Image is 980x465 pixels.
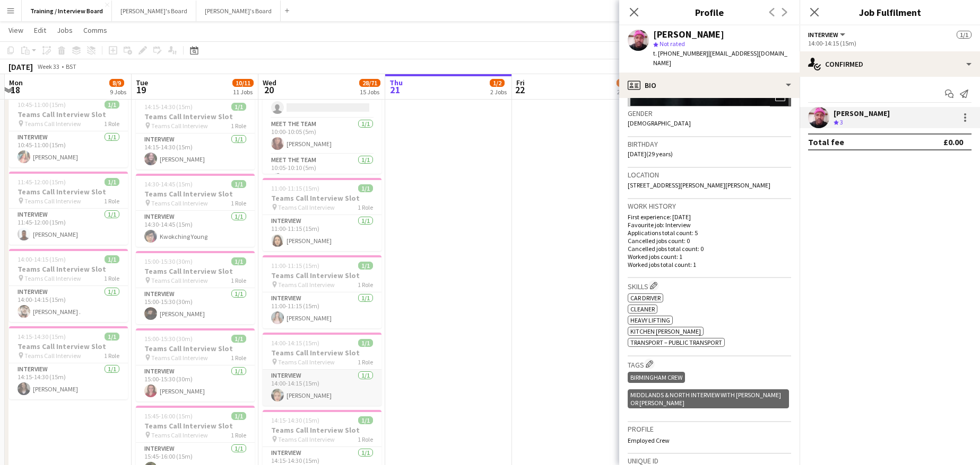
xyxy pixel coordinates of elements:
span: Tue [136,78,148,87]
span: 1/1 [358,416,373,424]
h3: Teams Call Interview Slot [263,425,381,435]
span: Transport – Public Transport [630,338,722,346]
span: Teams Call Interview [24,274,81,282]
h3: Location [628,170,791,180]
app-job-card: 14:00-14:15 (15m)1/1Teams Call Interview Slot Teams Call Interview1 RoleInterview1/114:00-14:15 (... [9,249,128,322]
app-card-role: Interview1/111:45-12:00 (15m)[PERSON_NAME] [9,209,128,245]
h3: Gender [628,109,791,118]
div: 11:00-11:15 (15m)1/1Teams Call Interview Slot Teams Call Interview1 RoleInterview1/111:00-11:15 (... [263,255,381,328]
p: Applications total count: 5 [628,229,791,237]
p: Employed Crew [628,436,791,444]
h3: Teams Call Interview Slot [9,187,128,196]
h3: Teams Call Interview Slot [263,271,381,280]
span: Teams Call Interview [151,431,208,439]
span: Heavy Lifting [630,316,670,324]
div: Total fee [808,137,844,147]
span: [DATE] (29 years) [628,150,673,158]
span: 1/2 [490,79,505,87]
app-job-card: 14:30-14:45 (15m)1/1Teams Call Interview Slot Teams Call Interview1 RoleInterview1/114:30-14:45 (... [136,174,255,247]
div: 15 Jobs [360,88,380,96]
span: Week 33 [35,62,62,70]
span: 3 [840,118,843,126]
span: 1 Role [358,358,373,366]
span: | [EMAIL_ADDRESS][DOMAIN_NAME] [653,49,787,67]
span: 22 [515,84,525,96]
span: 1/1 [105,255,119,263]
span: 14:00-14:15 (15m) [271,339,319,347]
app-job-card: 15:00-15:30 (30m)1/1Teams Call Interview Slot Teams Call Interview1 RoleInterview1/115:00-15:30 (... [136,328,255,401]
h3: Profile [619,5,800,19]
div: 10:45-11:00 (15m)1/1Teams Call Interview Slot Teams Call Interview1 RoleInterview1/110:45-11:00 (... [9,94,128,167]
app-job-card: 11:45-12:00 (15m)1/1Teams Call Interview Slot Teams Call Interview1 RoleInterview1/111:45-12:00 (... [9,172,128,245]
button: Training / Interview Board [22,1,112,21]
span: Teams Call Interview [151,354,208,362]
span: 8/9 [109,79,124,87]
p: Worked jobs count: 1 [628,253,791,261]
app-card-role: Interview1/115:00-15:30 (30m)[PERSON_NAME] [136,288,255,324]
span: 10/11 [232,79,254,87]
span: 11:00-11:15 (15m) [271,184,319,192]
span: Teams Call Interview [278,435,335,443]
div: 9 Jobs [110,88,126,96]
span: Edit [34,25,46,35]
app-card-role: Meet The Team1/110:05-10:10 (5m) [263,154,381,190]
h3: Teams Call Interview Slot [136,112,255,121]
app-card-role: Interview1/114:00-14:15 (15m)[PERSON_NAME] . [9,286,128,322]
span: 11:00-11:15 (15m) [271,262,319,270]
h3: Profile [628,424,791,434]
div: £0.00 [943,137,963,147]
span: t. [PHONE_NUMBER] [653,49,708,57]
span: 1/1 [358,339,373,347]
span: Comms [83,25,107,35]
app-card-role: Interview1/111:00-11:15 (15m)[PERSON_NAME] [263,215,381,251]
button: [PERSON_NAME]'s Board [112,1,196,21]
div: 11 Jobs [233,88,253,96]
span: 1/1 [231,335,246,343]
span: 1 Role [231,122,246,130]
span: View [8,25,23,35]
span: 1/1 [105,178,119,186]
h3: Teams Call Interview Slot [136,266,255,276]
p: Favourite job: Interview [628,221,791,229]
span: 11:45-12:00 (15m) [18,178,66,186]
div: [DATE] [8,61,33,72]
span: Teams Call Interview [278,358,335,366]
span: 1/1 [957,31,972,39]
span: 1 Role [231,276,246,284]
span: 19 [134,84,148,96]
span: 1/1 [105,333,119,341]
div: BIRMINGHAM CREW [628,372,685,383]
app-job-card: 14:00-14:15 (15m)1/1Teams Call Interview Slot Teams Call Interview1 RoleInterview1/114:00-14:15 (... [263,333,381,406]
button: [PERSON_NAME]'s Board [196,1,281,21]
span: 14:00-14:15 (15m) [18,255,66,263]
span: [DEMOGRAPHIC_DATA] [628,119,691,127]
app-card-role: Interview1/114:15-14:30 (15m)[PERSON_NAME] [9,363,128,399]
div: 2 Jobs [617,88,634,96]
app-job-card: 15:00-15:30 (30m)1/1Teams Call Interview Slot Teams Call Interview1 RoleInterview1/115:00-15:30 (... [136,251,255,324]
div: [PERSON_NAME] [653,30,724,39]
a: Jobs [53,23,77,37]
app-card-role: Interview1/110:45-11:00 (15m)[PERSON_NAME] [9,131,128,167]
span: Kitchen [PERSON_NAME] [630,327,701,335]
app-card-role: Interview1/115:00-15:30 (30m)[PERSON_NAME] [136,365,255,401]
span: 1/1 [358,184,373,192]
button: Interview [808,31,847,39]
div: 14:15-14:30 (15m)1/1Teams Call Interview Slot Teams Call Interview1 RoleInterview1/114:15-14:30 (... [9,326,128,399]
span: 28/71 [359,79,380,87]
span: 1 Role [104,352,119,360]
span: 10:45-11:00 (15m) [18,101,66,109]
span: 1 Role [231,431,246,439]
span: Not rated [660,40,685,48]
div: BST [66,62,76,70]
div: 2 Jobs [490,88,507,96]
span: Teams Call Interview [151,199,208,207]
h3: Teams Call Interview Slot [263,193,381,203]
span: 1 Role [358,435,373,443]
h3: Skills [628,280,791,291]
span: 14:15-14:30 (15m) [271,416,319,424]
